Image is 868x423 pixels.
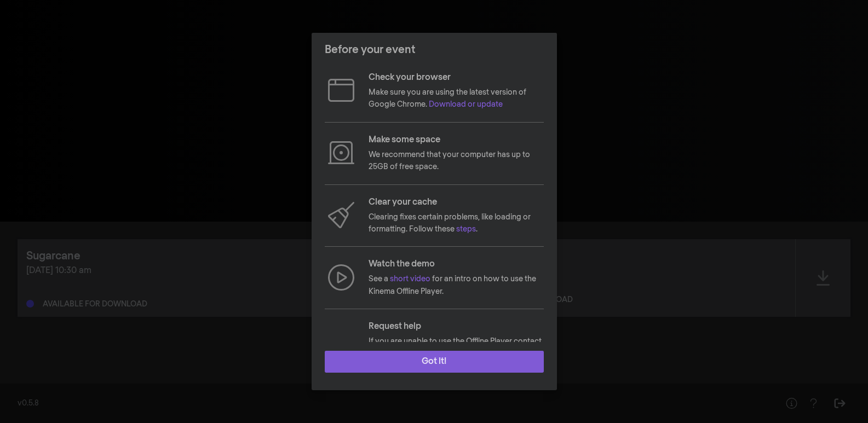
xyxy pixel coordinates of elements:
p: If you are unable to use the Offline Player contact . In some cases, a backup link to stream the ... [369,335,544,397]
header: Before your event [312,33,557,67]
p: See a for an intro on how to use the Kinema Offline Player. [369,273,544,298]
p: Clearing fixes certain problems, like loading or formatting. Follow these . [369,211,544,236]
button: Got it! [325,351,544,373]
p: Watch the demo [369,258,544,271]
p: Clear your cache [369,196,544,209]
p: We recommend that your computer has up to 25GB of free space. [369,149,544,173]
a: Download or update [429,101,503,108]
a: steps [456,225,476,233]
p: Request help [369,320,544,333]
p: Check your browser [369,71,544,84]
p: Make some space [369,134,544,147]
a: short video [390,275,430,283]
p: Make sure you are using the latest version of Google Chrome. [369,86,544,111]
